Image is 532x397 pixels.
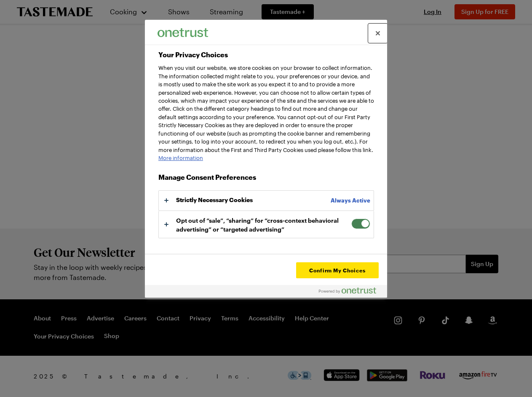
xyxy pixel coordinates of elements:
[158,50,374,60] h2: Your Privacy Choices
[369,24,387,43] button: Close
[319,287,383,298] a: Powered by OneTrust Opens in a new Tab
[158,64,374,163] div: When you visit our website, we store cookies on your browser to collect information. The informat...
[158,28,208,37] img: Company Logo
[145,20,387,298] div: Preference center
[158,155,203,161] a: More information about your privacy, opens in a new tab
[319,287,376,294] img: Powered by OneTrust Opens in a new Tab
[158,173,374,186] h3: Manage Consent Preferences
[296,262,379,278] button: Confirm My Choices
[158,24,208,41] div: Company Logo
[145,20,387,298] div: Your Privacy Choices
